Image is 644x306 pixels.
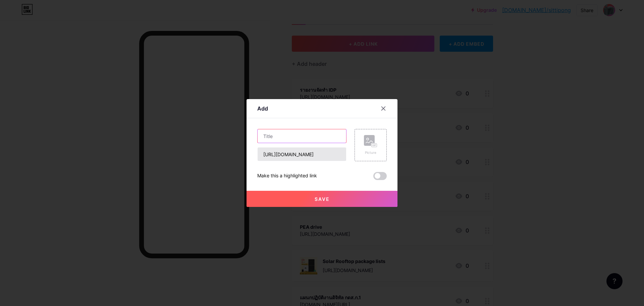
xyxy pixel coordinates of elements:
input: URL [258,147,346,161]
div: Make this a highlighted link [257,172,317,180]
div: Add [257,104,268,113]
span: Save [315,196,330,202]
button: Save [247,191,397,207]
input: Title [258,129,346,143]
div: Picture [364,150,377,155]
